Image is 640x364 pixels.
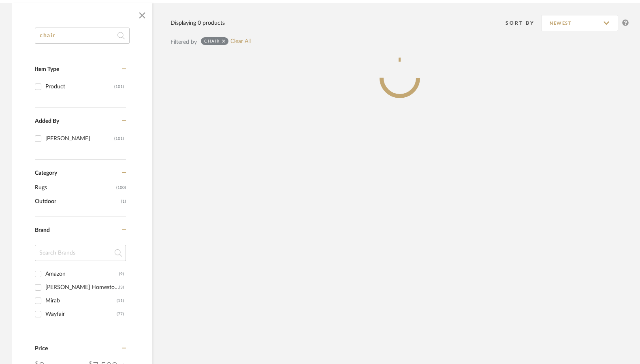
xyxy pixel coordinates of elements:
[35,346,48,351] span: Price
[45,80,114,93] div: Product
[45,132,114,145] div: [PERSON_NAME]
[121,195,126,208] span: (1)
[35,195,119,208] span: Outdoor
[35,28,130,44] input: Search within 0 results
[35,245,126,261] input: Search Brands
[35,118,59,124] span: Added By
[114,132,124,145] div: (101)
[134,7,150,24] button: Close
[45,268,119,280] div: Amazon
[117,294,124,307] div: (11)
[45,294,117,307] div: Mirab
[230,38,251,45] a: Clear All
[204,39,220,44] div: chair
[119,268,124,280] div: (9)
[45,281,119,294] div: [PERSON_NAME] Homestore
[35,227,50,233] span: Brand
[45,308,117,321] div: Wayfair
[114,80,124,93] div: (101)
[117,308,124,321] div: (77)
[171,38,197,47] div: Filtered by
[119,281,124,294] div: (3)
[171,19,225,28] div: Displaying 0 products
[35,181,114,195] span: Rugs
[506,19,541,27] div: Sort By
[35,66,59,72] span: Item Type
[116,181,126,194] span: (100)
[35,170,57,177] span: Category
